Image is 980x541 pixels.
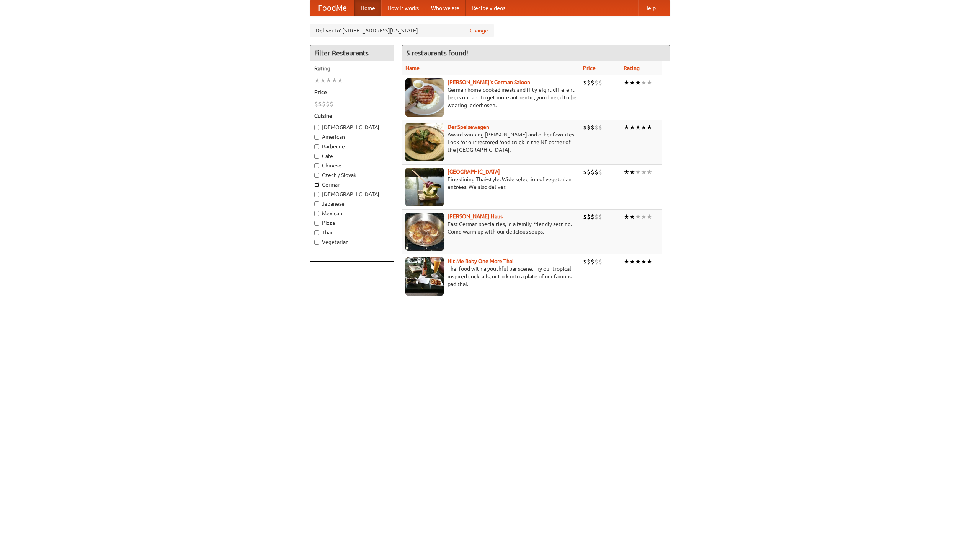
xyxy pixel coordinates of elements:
li: ★ [647,213,652,221]
h5: Price [314,88,390,96]
li: $ [583,123,587,132]
label: Czech / Slovak [314,171,390,179]
li: ★ [624,123,629,132]
input: Thai [314,230,319,235]
p: Fine dining Thai-style. Wide selection of vegetarian entrées. We also deliver. [405,175,577,191]
li: $ [598,168,602,176]
li: ★ [641,257,647,266]
p: East German specialties, in a family-friendly setting. Come warm up with our delicious soups. [405,220,577,236]
a: Who we are [425,0,465,16]
li: ★ [635,213,641,221]
p: Thai food with a youthful bar scene. Try our tropical inspired cocktails, or tuck into a plate of... [405,265,577,288]
div: Deliver to: [STREET_ADDRESS][US_STATE] [310,24,494,37]
input: Barbecue [314,144,319,149]
label: Mexican [314,210,390,217]
li: $ [583,257,587,266]
li: ★ [337,76,343,84]
h5: Cuisine [314,112,390,120]
li: ★ [647,123,652,132]
li: ★ [635,78,641,87]
li: ★ [326,76,332,84]
input: [DEMOGRAPHIC_DATA] [314,192,319,197]
li: ★ [647,78,652,87]
li: ★ [629,257,635,266]
li: ★ [647,168,652,176]
label: Chinese [314,162,390,169]
p: Award-winning [PERSON_NAME] and other favorites. Look for our restored food truck in the NE corne... [405,131,577,154]
li: $ [591,78,595,87]
a: Change [470,27,488,34]
label: Thai [314,229,390,236]
li: ★ [629,168,635,176]
a: Name [405,65,420,71]
li: $ [583,78,587,87]
img: kohlhaus.jpg [405,213,444,251]
label: Barbecue [314,143,390,150]
li: $ [587,123,591,132]
li: ★ [314,76,320,84]
label: Pizza [314,219,390,227]
label: Japanese [314,200,390,208]
li: ★ [635,168,641,176]
li: ★ [635,257,641,266]
a: Rating [624,65,640,71]
li: ★ [641,168,647,176]
li: $ [587,257,591,266]
li: ★ [629,78,635,87]
input: American [314,135,319,140]
li: $ [583,213,587,221]
li: ★ [624,213,629,221]
input: [DEMOGRAPHIC_DATA] [314,125,319,130]
img: satay.jpg [405,168,444,206]
li: $ [322,100,326,108]
li: ★ [641,78,647,87]
ng-pluralize: 5 restaurants found! [406,49,468,57]
input: Chinese [314,163,319,168]
img: babythai.jpg [405,257,444,296]
li: $ [595,257,598,266]
label: Cafe [314,152,390,160]
li: $ [595,213,598,221]
li: ★ [332,76,337,84]
li: $ [598,213,602,221]
li: ★ [624,168,629,176]
b: Hit Me Baby One More Thai [448,258,514,264]
li: $ [591,213,595,221]
input: Japanese [314,201,319,206]
li: $ [598,123,602,132]
li: $ [591,257,595,266]
li: $ [330,100,333,108]
a: How it works [381,0,425,16]
li: $ [587,168,591,176]
input: Mexican [314,211,319,216]
li: $ [595,168,598,176]
img: speisewagen.jpg [405,123,444,161]
a: Der Speisewagen [448,124,489,130]
label: [DEMOGRAPHIC_DATA] [314,123,390,131]
a: Help [638,0,662,16]
a: [GEOGRAPHIC_DATA] [448,169,500,175]
label: American [314,133,390,141]
li: ★ [641,213,647,221]
li: $ [598,257,602,266]
li: ★ [641,123,647,132]
li: ★ [320,76,326,84]
li: ★ [647,257,652,266]
li: ★ [629,213,635,221]
li: $ [314,100,318,108]
li: $ [587,213,591,221]
label: Vegetarian [314,238,390,246]
li: $ [318,100,322,108]
a: [PERSON_NAME]'s German Saloon [448,79,530,85]
input: Czech / Slovak [314,173,319,178]
li: ★ [635,123,641,132]
li: $ [591,168,595,176]
a: [PERSON_NAME] Haus [448,213,503,219]
input: Cafe [314,154,319,159]
li: $ [595,123,598,132]
li: $ [587,78,591,87]
li: ★ [624,78,629,87]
